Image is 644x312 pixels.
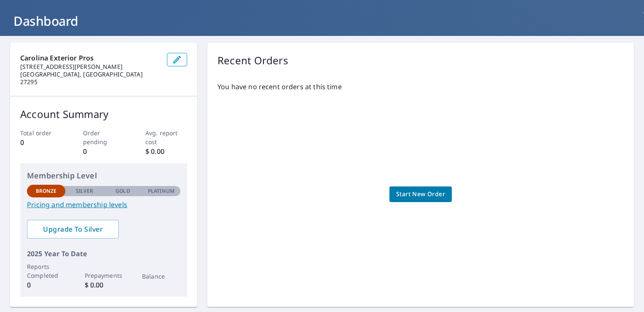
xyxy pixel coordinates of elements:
p: 2025 Year To Date [27,249,180,259]
p: [GEOGRAPHIC_DATA], [GEOGRAPHIC_DATA] 27295 [20,71,160,86]
p: Balance [142,272,180,281]
a: Upgrade To Silver [27,220,119,238]
p: Reports Completed [27,262,65,280]
a: Pricing and membership levels [27,200,180,210]
p: $ 0.00 [85,280,123,290]
p: 0 [27,280,65,290]
span: Start New Order [396,189,445,200]
p: Membership Level [27,170,180,181]
p: Platinum [148,187,174,195]
p: You have no recent orders at this time [217,82,624,92]
p: Prepayments [85,271,123,280]
p: Carolina Exterior Pros [20,53,160,63]
p: Order pending [83,129,125,146]
a: Start New Order [389,186,452,202]
h1: Dashboard [10,12,634,30]
span: Upgrade To Silver [34,224,112,234]
p: Avg. report cost [145,129,187,146]
p: [STREET_ADDRESS][PERSON_NAME] [20,63,160,71]
p: $ 0.00 [145,146,187,156]
p: Total order [20,129,62,137]
p: Silver [76,187,94,195]
p: 0 [83,146,125,156]
p: Recent Orders [217,53,288,68]
p: Account Summary [20,107,187,122]
p: Gold [115,187,130,195]
p: 0 [20,137,62,148]
p: Bronze [36,187,57,195]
